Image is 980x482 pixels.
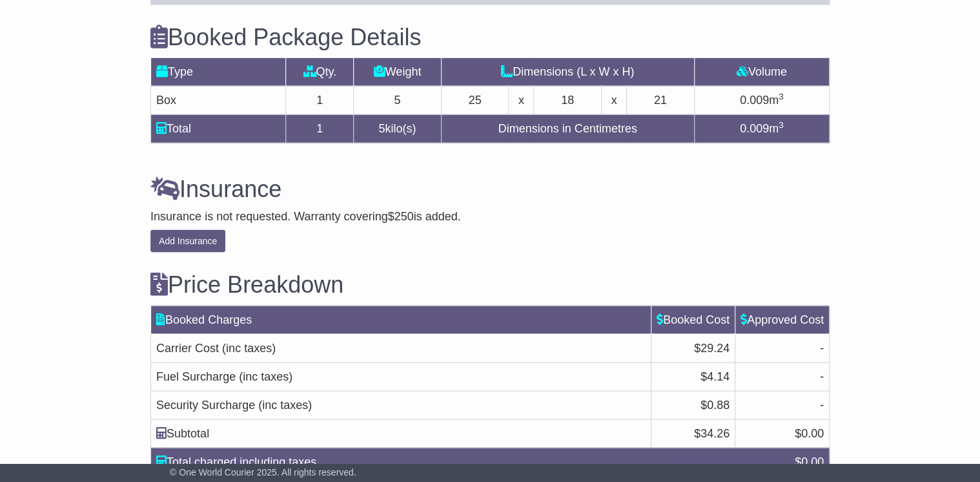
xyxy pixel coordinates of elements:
[820,398,824,411] span: -
[441,58,694,86] td: Dimensions (L x W x H)
[735,419,829,447] td: $
[820,341,824,354] span: -
[150,229,225,252] button: Add Insurance
[150,453,788,470] div: Total charged including taxes
[354,86,442,114] td: 5
[651,419,735,447] td: $
[694,341,730,354] span: $29.24
[354,114,442,143] td: kilo(s)
[779,91,784,101] sup: 3
[150,24,830,50] h3: Booked Package Details
[735,305,829,333] td: Approved Cost
[700,398,730,411] span: $0.88
[286,114,354,143] td: 1
[150,271,830,297] h3: Price Breakdown
[222,341,276,354] span: (inc taxes)
[779,120,784,129] sup: 3
[509,86,534,114] td: x
[651,305,735,333] td: Booked Cost
[788,453,830,470] div: $
[239,370,292,382] span: (inc taxes)
[258,398,312,411] span: (inc taxes)
[441,86,509,114] td: 25
[150,209,830,224] div: Insurance is not requested. Warranty covering is added.
[801,455,824,468] span: 0.00
[151,305,651,333] td: Booked Charges
[740,93,769,106] span: 0.009
[700,370,730,382] span: $4.14
[694,86,829,114] td: m
[694,114,829,143] td: m
[286,86,354,114] td: 1
[150,176,830,202] h3: Insurance
[820,370,824,382] span: -
[151,86,286,114] td: Box
[151,58,286,86] td: Type
[156,341,219,354] span: Carrier Cost
[740,121,769,134] span: 0.009
[534,86,602,114] td: 18
[801,426,824,439] span: 0.00
[151,419,651,447] td: Subtotal
[156,398,255,411] span: Security Surcharge
[378,121,385,134] span: 5
[626,86,694,114] td: 21
[170,467,356,477] span: © One World Courier 2025. All rights reserved.
[156,370,236,382] span: Fuel Surcharge
[388,209,414,222] span: $250
[694,58,829,86] td: Volume
[151,114,286,143] td: Total
[286,58,354,86] td: Qty.
[441,114,694,143] td: Dimensions in Centimetres
[601,86,626,114] td: x
[354,58,442,86] td: Weight
[700,426,730,439] span: 34.26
